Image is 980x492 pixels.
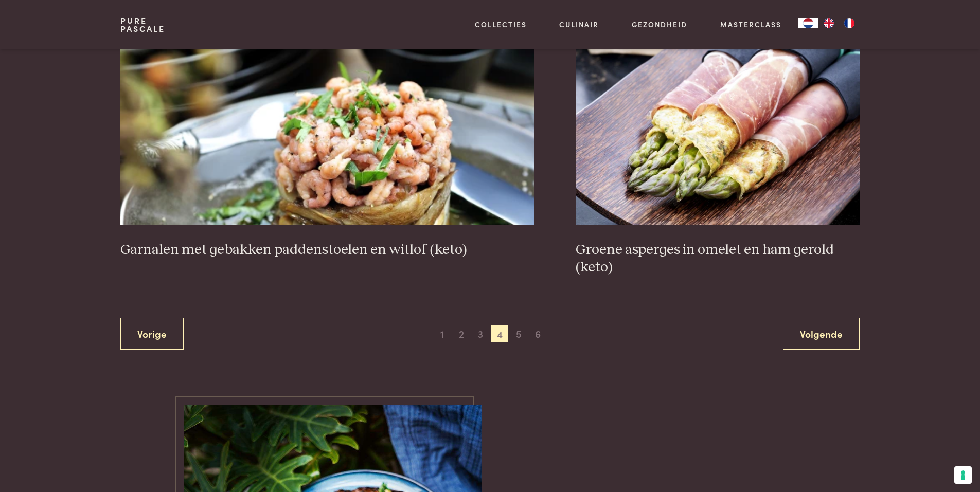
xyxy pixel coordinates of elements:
[798,18,860,28] aside: Language selected: Nederlands
[818,18,860,28] ul: Language list
[559,19,599,30] a: Culinair
[576,19,860,225] img: Groene asperges in omelet en ham gerold (keto)
[783,318,860,350] a: Volgende
[120,16,165,33] a: PurePascale
[839,18,860,28] a: FR
[798,18,818,28] div: Language
[510,325,527,342] span: 5
[453,325,470,342] span: 2
[798,18,818,28] a: NL
[120,318,184,350] a: Vorige
[120,19,534,225] img: Garnalen met gebakken paddenstoelen en witlof (keto)
[818,18,839,28] a: EN
[120,19,534,259] a: Garnalen met gebakken paddenstoelen en witlof (keto) Garnalen met gebakken paddenstoelen en witlo...
[954,466,972,484] button: Uw voorkeuren voor toestemming voor trackingtechnologieën
[720,19,781,30] a: Masterclass
[632,19,687,30] a: Gezondheid
[472,325,489,342] span: 3
[434,325,451,342] span: 1
[120,241,534,259] h3: Garnalen met gebakken paddenstoelen en witlof (keto)
[491,325,508,342] span: 4
[475,19,527,30] a: Collecties
[530,325,546,342] span: 6
[576,241,860,277] h3: Groene asperges in omelet en ham gerold (keto)
[576,19,860,277] a: Groene asperges in omelet en ham gerold (keto) Groene asperges in omelet en ham gerold (keto)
